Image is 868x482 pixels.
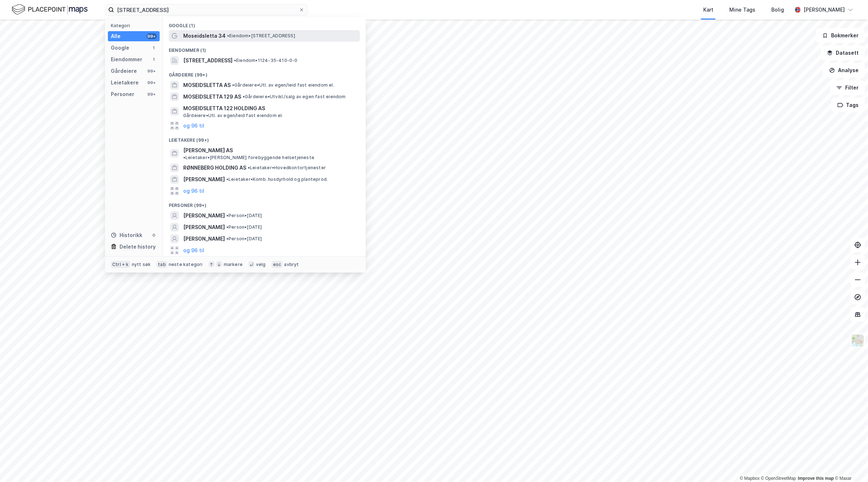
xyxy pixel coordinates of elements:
div: Alle [111,32,121,41]
div: 99+ [147,80,157,86]
span: [STREET_ADDRESS] [183,56,232,65]
span: Moseidsletta 34 [183,32,226,40]
div: avbryt [284,262,299,267]
button: Analyse [823,63,865,78]
span: • [243,94,245,99]
button: og 96 til [183,246,204,255]
div: neste kategori [169,262,203,267]
div: markere [224,262,243,267]
span: • [226,236,228,241]
a: OpenStreetMap [761,476,796,481]
div: Bolig [771,5,784,14]
div: Leietakere [111,78,139,87]
span: MOSEIDSLETTA 129 AS [183,92,241,101]
button: og 96 til [183,187,204,195]
span: RØNNEBERG HOLDING AS [183,163,246,172]
div: Delete history [119,242,156,251]
span: • [227,33,229,38]
button: Bokmerker [816,28,865,43]
span: Leietaker • Hovedkontortjenester [248,165,326,171]
div: Google [111,43,129,52]
span: • [232,82,234,88]
iframe: Chat Widget [832,447,868,482]
button: Tags [831,98,865,112]
div: 99+ [147,33,157,39]
div: Leietakere (99+) [163,132,366,145]
div: Gårdeiere (99+) [163,66,366,79]
input: Søk på adresse, matrikkel, gårdeiere, leietakere eller personer [114,4,299,15]
span: • [234,58,236,63]
div: Historikk [111,231,142,240]
div: Kategori [111,23,160,28]
span: [PERSON_NAME] [183,175,225,184]
img: Z [851,334,865,348]
div: Eiendommer (1) [163,42,366,55]
span: MOSEIDSLETTA AS [183,81,231,90]
span: Leietaker • [PERSON_NAME] forebyggende helsetjeneste [183,155,314,161]
div: Google (1) [163,17,366,30]
button: og 96 til [183,121,204,130]
span: • [248,165,250,170]
div: Personer (99+) [163,197,366,210]
a: Mapbox [740,476,760,481]
img: logo.f888ab2527a4732fd821a326f86c7f29.svg [12,3,88,16]
button: Datasett [821,46,865,60]
div: 99+ [147,68,157,74]
div: Personer [111,90,134,99]
div: Ctrl + k [111,261,130,268]
div: 1 [151,45,157,51]
span: [PERSON_NAME] [183,211,225,220]
span: • [226,224,228,230]
span: Person • [DATE] [226,213,262,219]
div: velg [256,262,266,267]
span: Person • [DATE] [226,224,262,230]
span: MOSEIDSLETTA 122 HOLDING AS [183,104,357,113]
span: • [183,155,185,160]
span: Gårdeiere • Utvikl./salg av egen fast eiendom [243,94,346,100]
a: Improve this map [798,476,834,481]
span: Person • [DATE] [226,236,262,242]
span: [PERSON_NAME] [183,223,225,232]
div: [PERSON_NAME] [804,5,845,14]
div: Mine Tags [729,5,755,14]
div: tab [156,261,167,268]
span: • [226,176,228,182]
span: [PERSON_NAME] AS [183,146,233,155]
span: Eiendom • [STREET_ADDRESS] [227,33,295,39]
span: Eiendom • 1124-35-410-0-0 [234,58,298,63]
div: esc [272,261,283,268]
span: Gårdeiere • Utl. av egen/leid fast eiendom el. [232,82,334,88]
button: Filter [830,80,865,95]
span: [PERSON_NAME] [183,234,225,243]
span: Leietaker • Komb. husdyrhold og planteprod. [226,176,328,182]
div: 0 [151,232,157,238]
div: 99+ [147,91,157,97]
div: nytt søk [132,262,151,267]
div: Kart [703,5,713,14]
div: Gårdeiere [111,67,137,75]
span: Gårdeiere • Utl. av egen/leid fast eiendom el. [183,113,283,119]
span: • [226,213,228,218]
div: Eiendommer [111,55,142,64]
div: 1 [151,57,157,62]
